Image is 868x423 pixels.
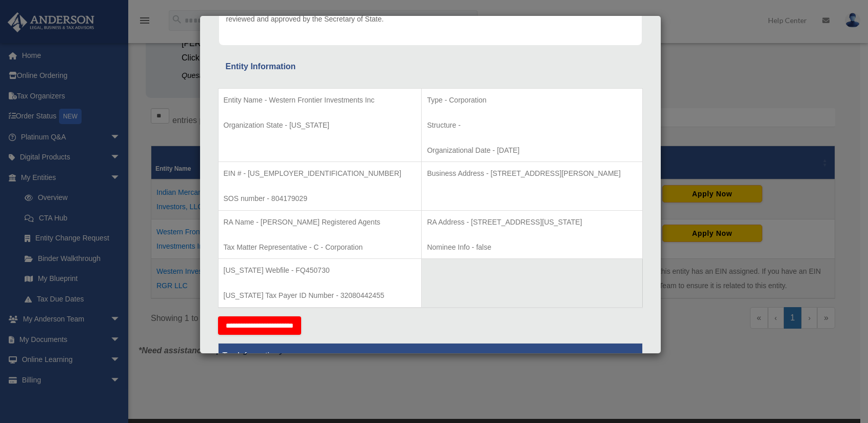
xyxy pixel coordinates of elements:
[224,241,417,254] p: Tax Matter Representative - C - Corporation
[224,94,417,107] p: Entity Name - Western Frontier Investments Inc
[427,167,637,180] p: Business Address - [STREET_ADDRESS][PERSON_NAME]
[218,343,642,368] th: Tax Information
[427,94,637,107] p: Type - Corporation
[226,59,635,74] div: Entity Information
[224,192,417,205] p: SOS number - 804179029
[224,216,417,229] p: RA Name - [PERSON_NAME] Registered Agents
[427,144,637,157] p: Organizational Date - [DATE]
[427,119,637,132] p: Structure -
[224,167,417,180] p: EIN # - [US_EMPLOYER_IDENTIFICATION_NUMBER]
[427,241,637,254] p: Nominee Info - false
[224,119,417,132] p: Organization State - [US_STATE]
[224,289,417,302] p: [US_STATE] Tax Payer ID Number - 32080442455
[224,264,417,277] p: [US_STATE] Webfile - FQ450730
[427,216,637,229] p: RA Address - [STREET_ADDRESS][US_STATE]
